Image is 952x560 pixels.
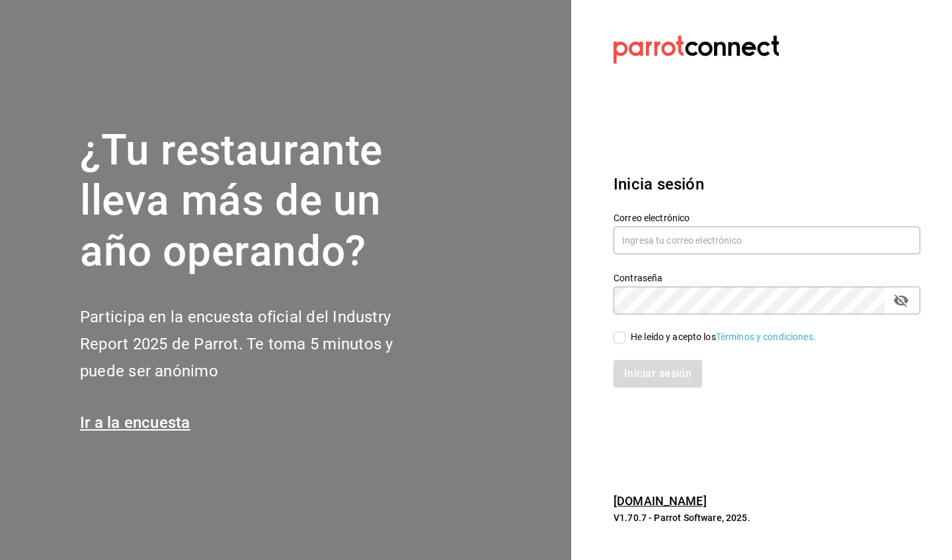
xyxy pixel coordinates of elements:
[614,213,920,222] label: Correo electrónico
[614,511,920,524] p: V1.70.7 - Parrot Software, 2025.
[80,413,190,432] a: Ir a la encuesta
[716,332,816,342] a: Términos y condiciones.
[80,125,437,277] h1: ¿Tu restaurante lleva más de un año operando?
[80,304,437,384] h2: Participa en la encuesta oficial del Industry Report 2025 de Parrot. Te toma 5 minutos y puede se...
[614,494,707,508] a: [DOMAIN_NAME]
[890,289,912,312] button: passwordField
[614,273,920,282] label: Contraseña
[614,172,920,196] h3: Inicia sesión
[614,227,920,254] input: Ingresa tu correo electrónico
[631,330,816,344] div: He leído y acepto los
